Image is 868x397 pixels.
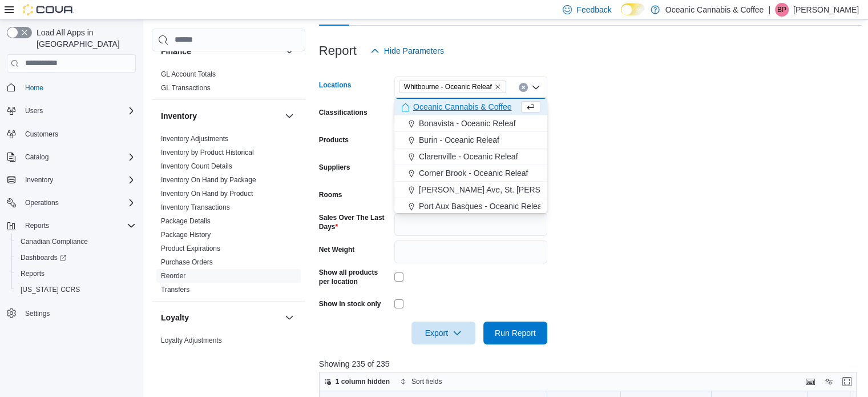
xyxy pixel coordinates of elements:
span: Bonavista - Oceanic Releaf [419,118,516,129]
a: Inventory Transactions [161,203,230,211]
span: Clarenville - Oceanic Releaf [419,151,518,162]
button: Customers [2,126,140,142]
label: Classifications [319,108,368,117]
label: Net Weight [319,245,354,254]
button: Bonavista - Oceanic Releaf [394,115,547,132]
button: Enter fullscreen [840,375,854,388]
span: Dashboards [16,251,136,264]
button: Reports [11,266,140,282]
span: Package Details [161,216,211,226]
span: Inventory Transactions [161,203,230,212]
span: Run Report [495,327,536,339]
span: Whitbourne - Oceanic Releaf [404,81,492,93]
button: Reports [21,219,54,232]
a: Product Expirations [161,244,220,252]
span: Inventory by Product Historical [161,148,254,157]
button: Port Aux Basques - Oceanic Releaf [394,198,547,215]
a: Canadian Compliance [16,235,92,248]
img: Cova [23,4,74,15]
button: Keyboard shortcuts [804,375,817,388]
button: Clarenville - Oceanic Releaf [394,149,547,165]
span: Export [418,322,469,344]
span: Whitbourne - Oceanic Releaf [399,81,506,93]
h3: Finance [161,46,191,57]
label: Locations [319,81,352,90]
span: Reports [25,221,49,230]
span: Canadian Compliance [21,237,88,246]
span: Purchase Orders [161,258,213,267]
label: Products [319,135,349,145]
span: BP [777,3,786,17]
button: [PERSON_NAME] Ave, St. [PERSON_NAME]’s - Oceanic Releaf [394,182,547,198]
button: Loyalty [161,312,280,323]
span: Hide Parameters [384,45,444,57]
button: Catalog [2,149,140,165]
button: Run Report [483,322,547,344]
button: Inventory [2,172,140,188]
button: Catalog [21,150,53,164]
span: Catalog [25,153,49,162]
span: Dark Mode [621,15,621,16]
span: Operations [25,198,59,207]
span: Home [25,83,43,93]
a: Package Details [161,217,211,225]
span: [US_STATE] CCRS [21,285,80,294]
span: Feedback [576,4,611,15]
button: Users [2,103,140,119]
button: Loyalty [282,311,296,324]
span: Customers [25,130,58,139]
span: Catalog [21,150,136,164]
span: Users [21,104,136,118]
a: Inventory On Hand by Package [161,176,256,184]
button: Display options [822,375,835,388]
input: Dark Mode [621,3,645,15]
a: Home [21,81,48,95]
button: Settings [2,304,140,321]
span: Oceanic Cannabis & Coffee [413,101,512,113]
a: Inventory On Hand by Product [161,190,253,198]
label: Suppliers [319,163,350,172]
button: Home [2,79,140,96]
p: | [768,3,770,17]
button: Operations [2,195,140,211]
button: Reports [2,218,140,234]
span: Product Expirations [161,244,220,253]
span: Load All Apps in [GEOGRAPHIC_DATA] [32,27,136,50]
h3: Report [319,44,357,58]
a: [US_STATE] CCRS [16,283,84,296]
span: Sort fields [411,377,442,386]
label: Sales Over The Last Days [319,213,390,231]
button: Burin - Oceanic Releaf [394,132,547,149]
span: Dashboards [21,253,66,262]
span: Canadian Compliance [16,235,136,248]
label: Show in stock only [319,299,381,308]
span: GL Account Totals [161,70,216,79]
a: GL Account Totals [161,70,216,78]
p: Showing 235 of 235 [319,358,862,370]
div: Inventory [152,132,305,301]
button: Close list of options [531,83,540,92]
span: Port Aux Basques - Oceanic Releaf [419,200,544,212]
span: Customers [21,127,136,141]
button: Canadian Compliance [11,234,140,250]
p: [PERSON_NAME] [793,3,859,17]
span: Reports [21,219,136,232]
span: Home [21,81,136,95]
span: 1 column hidden [336,377,390,386]
button: Finance [161,46,280,57]
span: Reports [16,267,136,280]
span: Washington CCRS [16,283,136,296]
button: [US_STATE] CCRS [11,282,140,298]
a: Purchase Orders [161,258,213,266]
p: Oceanic Cannabis & Coffee [665,3,764,17]
button: Hide Parameters [366,39,449,62]
button: Inventory [21,173,58,187]
a: Dashboards [11,250,140,266]
span: Users [25,106,43,115]
a: Customers [21,127,63,141]
span: Settings [25,309,50,318]
div: Choose from the following options [394,99,547,264]
nav: Complex example [7,75,136,351]
a: Inventory Count Details [161,162,232,170]
button: Finance [282,45,296,58]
